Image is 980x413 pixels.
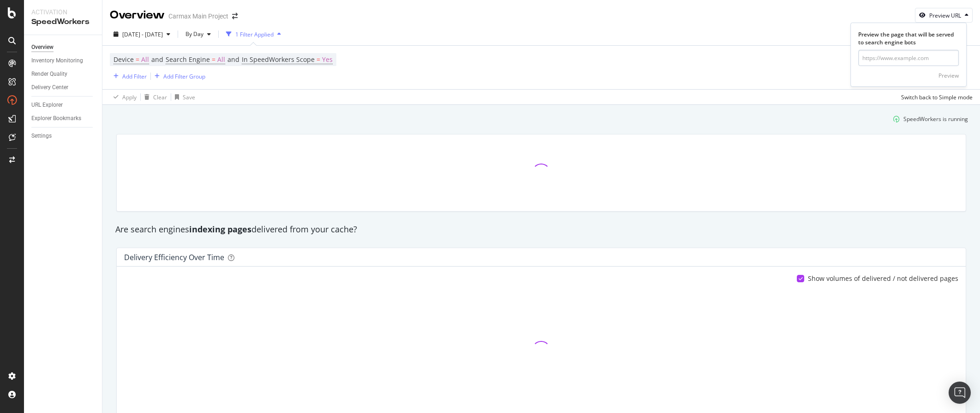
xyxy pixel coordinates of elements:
[222,27,285,42] button: 1 Filter Applied
[232,13,238,19] div: arrow-right-arrow-left
[31,83,96,92] a: Delivery Center
[858,30,959,46] div: Preview the page that will be served to search engine bots
[242,55,315,64] span: In SpeedWorkers Scope
[122,30,163,38] span: [DATE] - [DATE]
[168,12,228,21] div: Carmax Main Project
[183,93,195,101] div: Save
[31,56,96,66] a: Inventory Monitoring
[31,17,95,27] div: SpeedWorkers
[938,68,959,83] button: Preview
[189,224,251,235] strong: indexing pages
[171,90,195,104] button: Save
[903,115,968,123] div: SpeedWorkers is running
[31,114,96,123] a: Explorer Bookmarks
[31,114,81,123] div: Explorer Bookmarks
[166,55,210,64] span: Search Engine
[141,53,149,66] span: All
[110,7,165,23] div: Overview
[110,27,174,42] button: [DATE] - [DATE]
[217,53,225,66] span: All
[114,55,134,64] span: Device
[317,55,320,64] span: =
[182,27,215,42] button: By Day
[929,12,961,19] div: Preview URL
[151,55,163,64] span: and
[110,71,147,82] button: Add Filter
[31,131,52,141] div: Settings
[949,382,971,404] div: Open Intercom Messenger
[31,69,67,79] div: Render Quality
[136,55,139,64] span: =
[31,100,96,110] a: URL Explorer
[808,274,958,283] div: Show volumes of delivered / not delivered pages
[235,30,274,38] div: 1 Filter Applied
[897,90,973,104] button: Switch back to Simple mode
[31,69,96,79] a: Render Quality
[858,50,959,66] input: https://www.example.com
[227,55,239,64] span: and
[122,73,147,80] div: Add Filter
[31,83,68,92] div: Delivery Center
[901,93,973,101] div: Switch back to Simple mode
[182,30,203,38] span: By Day
[31,56,83,66] div: Inventory Monitoring
[31,100,63,110] div: URL Explorer
[322,53,333,66] span: Yes
[31,43,96,52] a: Overview
[31,43,54,52] div: Overview
[31,131,96,141] a: Settings
[111,224,972,236] div: Are search engines delivered from your cache?
[153,93,167,101] div: Clear
[212,55,215,64] span: =
[915,8,973,23] button: Preview URL
[122,93,137,101] div: Apply
[151,71,205,82] button: Add Filter Group
[938,72,959,79] div: Preview
[141,90,167,104] button: Clear
[124,253,224,262] div: Delivery Efficiency over time
[110,90,137,104] button: Apply
[163,73,205,80] div: Add Filter Group
[31,7,95,17] div: Activation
